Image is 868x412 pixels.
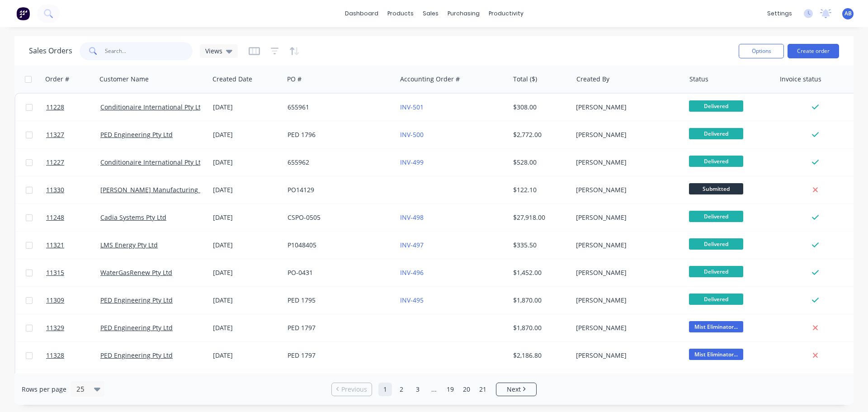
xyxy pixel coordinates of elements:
[205,46,222,56] span: Views
[689,321,743,332] span: Mist Eliminator...
[213,213,280,222] div: [DATE]
[16,7,30,20] img: Factory
[288,268,388,277] div: PO-0431
[46,103,64,112] span: 11228
[46,121,100,148] a: 11327
[46,149,100,176] a: 11227
[213,241,280,250] div: [DATE]
[400,213,424,222] a: INV-498
[288,241,388,250] div: P1048405
[100,213,166,222] a: Cadia Systems Pty Ltd
[780,75,821,84] div: Invoice status
[46,241,64,250] span: 11321
[689,349,743,360] span: Mist Eliminator...
[288,185,388,194] div: PO14129
[496,385,536,394] a: Next page
[576,130,676,139] div: [PERSON_NAME]
[689,211,743,222] span: Delivered
[213,268,280,277] div: [DATE]
[513,241,566,250] div: $335.50
[46,176,100,204] a: 11330
[99,75,149,84] div: Customer Name
[763,7,797,20] div: settings
[395,383,408,396] a: Page 2
[400,103,424,111] a: INV-501
[46,259,100,286] a: 11315
[739,44,784,58] button: Options
[288,351,388,360] div: PED 1797
[400,75,460,84] div: Accounting Order #
[100,158,205,166] a: Conditionaire International Pty Ltd
[46,158,64,167] span: 11227
[689,238,743,250] span: Delivered
[576,323,676,332] div: [PERSON_NAME]
[576,241,676,250] div: [PERSON_NAME]
[513,351,566,360] div: $2,186.80
[513,213,566,222] div: $27,918.00
[29,47,72,55] h1: Sales Orders
[513,296,566,305] div: $1,870.00
[513,130,566,139] div: $2,772.00
[46,213,64,222] span: 11248
[484,7,528,20] div: productivity
[100,103,205,111] a: Conditionaire International Pty Ltd
[46,296,64,305] span: 11309
[576,75,609,84] div: Created By
[513,323,566,332] div: $1,870.00
[460,383,473,396] a: Page 20
[287,75,302,84] div: PO #
[689,75,708,84] div: Status
[332,385,372,394] a: Previous page
[513,75,537,84] div: Total ($)
[288,158,388,167] div: 655962
[340,7,383,20] a: dashboard
[576,185,676,194] div: [PERSON_NAME]
[328,383,540,396] ul: Pagination
[427,383,441,396] a: Jump forward
[46,232,100,259] a: 11321
[400,158,424,166] a: INV-499
[513,103,566,112] div: $308.00
[212,75,252,84] div: Created Date
[46,342,100,369] a: 11328
[383,7,418,20] div: products
[400,268,424,277] a: INV-496
[100,323,173,332] a: PED Engineering Pty Ltd
[45,75,69,84] div: Order #
[213,296,280,305] div: [DATE]
[46,314,100,341] a: 11329
[378,383,392,396] a: Page 1 is your current page
[213,130,280,139] div: [DATE]
[507,385,521,394] span: Next
[689,100,743,112] span: Delivered
[418,7,443,20] div: sales
[400,130,424,139] a: INV-500
[844,9,852,18] span: AB
[576,158,676,167] div: [PERSON_NAME]
[100,241,158,249] a: LMS Energy Pty Ltd
[213,351,280,360] div: [DATE]
[100,268,172,277] a: WaterGasRenew Pty Ltd
[788,44,839,58] button: Create order
[46,268,64,277] span: 11315
[576,296,676,305] div: [PERSON_NAME]
[46,204,100,231] a: 11248
[288,130,388,139] div: PED 1796
[443,7,484,20] div: purchasing
[288,213,388,222] div: CSPO-0505
[513,268,566,277] div: $1,452.00
[576,103,676,112] div: [PERSON_NAME]
[46,369,100,397] a: 11317
[400,241,424,249] a: INV-497
[213,323,280,332] div: [DATE]
[22,385,66,394] span: Rows per page
[513,185,566,194] div: $122.10
[689,294,743,305] span: Delivered
[576,351,676,360] div: [PERSON_NAME]
[288,323,388,332] div: PED 1797
[476,383,490,396] a: Page 21
[46,185,64,194] span: 11330
[100,351,173,360] a: PED Engineering Pty Ltd
[105,42,193,60] input: Search...
[100,296,173,304] a: PED Engineering Pty Ltd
